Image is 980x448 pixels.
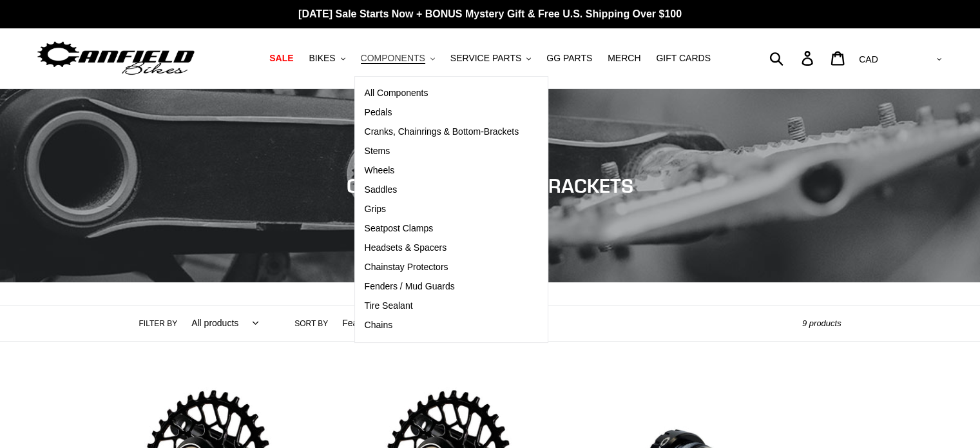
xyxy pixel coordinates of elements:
a: Fenders / Mud Guards [355,277,529,297]
a: GG PARTS [540,50,599,67]
span: COMPONENTS [361,53,425,64]
a: MERCH [601,50,647,67]
span: Fenders / Mud Guards [365,281,455,292]
span: GG PARTS [546,53,592,64]
a: Wheels [355,161,529,180]
span: Seatpost Clamps [365,223,434,234]
span: BIKES [309,53,335,64]
span: Wheels [365,165,395,176]
a: Saddles [355,180,529,200]
span: Tire Sealant [365,300,413,311]
a: Grips [355,200,529,219]
span: Cranks, Chainrings & Bottom-Brackets [365,126,519,137]
span: 9 products [802,318,841,328]
span: SALE [269,53,293,64]
span: Pedals [365,107,392,118]
span: GIFT CARDS [656,53,711,64]
button: SERVICE PARTS [444,50,537,67]
a: Headsets & Spacers [355,239,529,258]
a: Chainstay Protectors [355,258,529,277]
button: COMPONENTS [354,50,441,67]
span: All Components [365,88,428,99]
span: SERVICE PARTS [450,53,521,64]
span: Stems [365,146,390,157]
input: Search [776,44,809,72]
span: Saddles [365,184,398,195]
img: Canfield Bikes [35,38,197,79]
a: Pedals [355,103,529,122]
span: CRANKS & BOTTOM-BRACKETS [347,174,633,197]
span: Grips [365,204,386,215]
label: Sort by [294,318,328,329]
a: Chains [355,316,529,335]
span: Chains [365,320,393,331]
a: All Components [355,84,529,103]
a: GIFT CARDS [649,50,717,67]
a: Tire Sealant [355,297,529,316]
a: SALE [263,50,300,67]
label: Filter by [139,318,178,329]
a: Stems [355,142,529,161]
span: MERCH [608,53,640,64]
button: BIKES [302,50,351,67]
a: Seatpost Clamps [355,219,529,239]
span: Headsets & Spacers [365,242,447,253]
span: Chainstay Protectors [365,262,448,273]
a: Cranks, Chainrings & Bottom-Brackets [355,122,529,142]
